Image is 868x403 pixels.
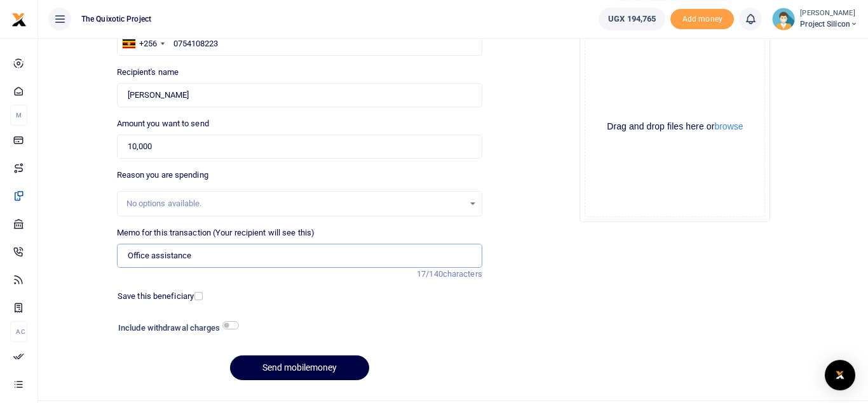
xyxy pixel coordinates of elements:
label: Recipient's name [117,66,179,79]
span: Project Silicon [800,18,858,30]
img: logo-small [11,12,27,27]
div: No options available. [126,197,464,210]
span: UGX 194,765 [608,13,656,25]
a: logo-small logo-large logo-large [11,14,27,23]
input: MTN & Airtel numbers are validated [117,83,482,107]
li: Toup your wallet [670,9,734,30]
label: Amount you want to send [117,117,209,130]
div: Open Intercom Messenger [825,360,855,390]
button: browse [714,122,743,131]
li: M [10,105,27,126]
label: Save this beneficiary [118,290,194,303]
div: File Uploader [580,32,770,222]
li: Ac [10,321,27,342]
span: The Quixotic Project [76,13,156,25]
span: Add money [670,9,734,30]
a: profile-user [PERSON_NAME] Project Silicon [772,8,858,30]
input: Enter extra information [117,244,482,268]
input: Enter phone number [117,32,482,56]
button: Send mobilemoney [230,355,369,380]
label: Reason you are spending [117,169,208,182]
small: [PERSON_NAME] [800,8,858,19]
h6: Include withdrawal charges [118,323,233,333]
li: Wallet ballance [593,8,670,30]
label: Memo for this transaction (Your recipient will see this) [117,227,315,239]
img: profile-user [772,8,795,30]
div: Drag and drop files here or [585,121,764,133]
span: characters [443,269,482,279]
span: 17/140 [417,269,443,279]
a: UGX 194,765 [599,8,665,30]
a: Add money [670,13,734,23]
input: UGX [117,135,482,159]
div: +256 [139,37,157,50]
div: Uganda: +256 [118,32,168,55]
